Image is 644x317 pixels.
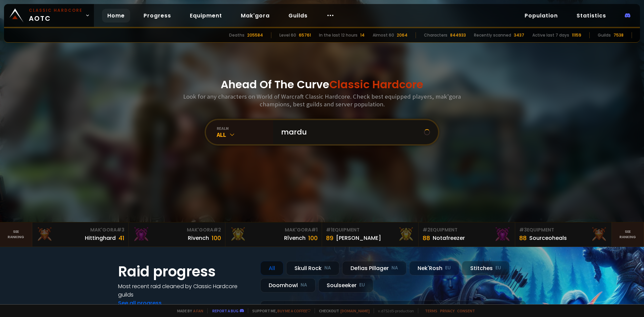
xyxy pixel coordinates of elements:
[409,261,459,275] div: Nek'Rosh
[457,308,475,313] a: Consent
[474,32,511,38] div: Recently scanned
[213,226,221,233] span: # 2
[445,265,451,271] small: EU
[318,278,373,293] div: Soulseeker
[572,32,581,38] div: 11159
[284,234,306,242] div: Rîvench
[515,222,612,247] a: #3Equipment88Sourceoheals
[425,308,437,313] a: Terms
[229,226,318,233] div: Mak'Gora
[277,308,311,313] a: Buy me a coffee
[102,9,130,22] a: Home
[212,308,238,313] a: Report a bug
[359,282,365,288] small: EU
[319,32,358,38] div: In the last 12 hours
[286,261,339,275] div: Skull Rock
[495,265,501,271] small: EU
[519,226,607,233] div: Equipment
[519,226,527,233] span: # 3
[342,261,407,275] div: Defias Pillager
[391,265,398,271] small: NA
[248,308,311,313] span: Support me,
[221,76,423,93] h1: Ahead Of The Curve
[450,32,466,38] div: 844933
[571,9,611,22] a: Statistics
[329,77,423,92] span: Classic Hardcore
[193,308,203,313] a: a fan
[85,234,116,242] div: Hittinghard
[283,9,313,22] a: Guilds
[326,226,332,233] span: # 1
[180,93,464,108] h3: Look for any characters on World of Warcraft Classic Hardcore. Check best equipped players, mak'g...
[129,222,225,247] a: Mak'Gora#2Rivench100
[308,233,318,243] div: 100
[326,233,333,243] div: 89
[423,226,511,233] div: Equipment
[462,261,509,275] div: Stitches
[29,7,83,13] small: Classic Hardcore
[423,226,430,233] span: # 2
[374,308,414,313] span: v. d752d5 - production
[612,222,644,247] a: Seeranking
[260,278,316,293] div: Doomhowl
[299,32,311,38] div: 65761
[419,222,515,247] a: #2Equipment88Notafreezer
[188,234,209,242] div: Rivench
[279,32,296,38] div: Level 60
[173,308,203,313] span: Made by
[133,226,221,233] div: Mak'Gora
[519,233,527,243] div: 88
[217,131,273,139] div: All
[247,32,263,38] div: 205584
[260,261,283,275] div: All
[212,233,221,243] div: 100
[225,222,322,247] a: Mak'Gora#1Rîvench100
[514,32,524,38] div: 3437
[440,308,454,313] a: Privacy
[613,32,624,38] div: 7538
[229,32,245,38] div: Deaths
[32,222,129,247] a: Mak'Gora#3Hittinghard41
[324,265,331,271] small: NA
[118,282,252,299] h4: Most recent raid cleaned by Classic Hardcore guilds
[4,4,94,27] a: Classic HardcoreAOTC
[184,9,227,22] a: Equipment
[336,234,381,242] div: [PERSON_NAME]
[519,9,563,22] a: Population
[117,226,124,233] span: # 3
[340,308,370,313] a: [DOMAIN_NAME]
[433,234,465,242] div: Notafreezer
[217,126,273,131] div: realm
[235,9,275,22] a: Mak'gora
[373,32,394,38] div: Almost 60
[118,233,124,243] div: 41
[360,32,365,38] div: 14
[424,32,447,38] div: Characters
[118,299,162,307] a: See all progress
[36,226,124,233] div: Mak'Gora
[138,9,176,22] a: Progress
[315,308,370,313] span: Checkout
[397,32,408,38] div: 2064
[277,120,424,144] input: Search a character...
[301,282,307,288] small: NA
[598,32,611,38] div: Guilds
[118,261,252,282] h1: Raid progress
[322,222,419,247] a: #1Equipment89[PERSON_NAME]
[326,226,414,233] div: Equipment
[29,7,83,23] span: AOTC
[532,32,569,38] div: Active last 7 days
[529,234,567,242] div: Sourceoheals
[423,233,430,243] div: 88
[311,226,318,233] span: # 1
